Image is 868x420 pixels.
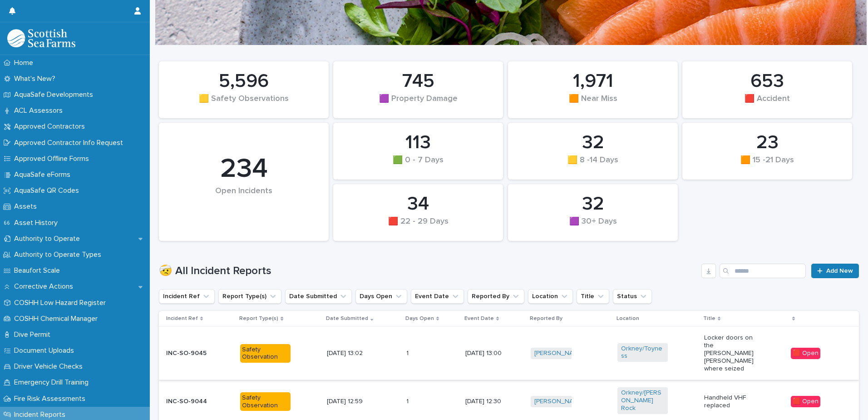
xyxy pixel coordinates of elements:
div: 🟨 8 -14 Days [523,155,662,175]
div: 32 [523,193,662,215]
p: AquaSafe eForms [10,170,78,179]
p: Location [616,314,639,324]
input: Search [720,264,806,278]
div: 🟪 30+ Days [523,217,662,236]
p: [DATE] 13:02 [327,350,377,357]
p: [DATE] 13:00 [465,350,516,357]
p: Title [703,314,715,324]
p: Corrective Actions [10,282,80,291]
tr: INC-SO-9045Safety Observation[DATE] 13:0211 [DATE] 13:00[PERSON_NAME] Orkney/Toyness Locker doors... [159,327,859,380]
p: Report Type(s) [239,314,278,324]
a: [PERSON_NAME] [534,398,584,405]
div: 5,596 [174,70,313,93]
div: Safety Observation [240,344,291,363]
div: 🟥 Accident [698,94,837,113]
div: 🟩 0 - 7 Days [349,155,488,175]
p: Dive Permit [10,330,58,339]
p: AquaSafe QR Codes [10,186,86,195]
img: bPIBxiqnSb2ggTQWdOVV [7,29,75,47]
div: 🟥 Open [791,348,820,359]
p: [DATE] 12:59 [327,398,377,405]
div: 🟥 22 - 29 Days [349,217,488,236]
span: Add New [826,268,853,274]
p: COSHH Chemical Manager [10,315,105,323]
button: Date Submitted [285,289,352,304]
p: Approved Offline Forms [10,155,96,163]
p: Document Uploads [10,346,81,355]
p: 1 [406,348,410,357]
div: Safety Observation [240,392,291,411]
button: Incident Ref [159,289,215,304]
p: [DATE] 12:30 [465,398,516,405]
p: Incident Ref [166,314,198,324]
p: Authority to Operate Types [10,250,108,259]
p: Approved Contractors [10,122,92,131]
p: INC-SO-9045 [166,350,217,357]
h1: 🤕 All Incident Reports [159,265,698,278]
p: Reported By [530,314,562,324]
button: Location [528,289,573,304]
button: Report Type(s) [218,289,281,304]
div: 745 [349,70,488,93]
div: 🟧 Near Miss [523,94,662,113]
p: INC-SO-9044 [166,398,217,405]
button: Event Date [411,289,464,304]
a: Add New [811,264,859,278]
p: Asset History [10,219,65,227]
div: 1,971 [523,70,662,93]
p: Assets [10,202,44,211]
button: Status [613,289,652,304]
p: Incident Reports [10,410,73,419]
div: Open Incidents [174,186,313,215]
p: What's New? [10,75,63,83]
p: Authority to Operate [10,235,87,243]
div: 🟪 Property Damage [349,94,488,113]
div: 🟧 15 -21 Days [698,155,837,175]
p: Approved Contractor Info Request [10,139,130,147]
a: Orkney/Toyness [621,345,664,360]
p: Driver Vehicle Checks [10,362,90,371]
div: 234 [174,153,313,185]
p: COSHH Low Hazard Register [10,299,113,307]
div: 🟨 Safety Observations [174,94,313,113]
div: 23 [698,131,837,154]
div: 113 [349,131,488,154]
p: Date Submitted [326,314,368,324]
p: Beaufort Scale [10,266,67,275]
p: Fire Risk Assessments [10,395,93,403]
a: Orkney/[PERSON_NAME] Rock [621,389,664,412]
p: Home [10,59,40,67]
p: Days Open [405,314,434,324]
button: Days Open [355,289,407,304]
p: Emergency Drill Training [10,378,96,387]
div: 32 [523,131,662,154]
div: 34 [349,193,488,215]
button: Reported By [468,289,524,304]
p: Event Date [464,314,494,324]
p: AquaSafe Developments [10,90,100,99]
div: 653 [698,70,837,93]
a: [PERSON_NAME] [534,350,584,357]
p: ACL Assessors [10,106,70,115]
p: 1 [406,396,410,405]
p: Locker doors on the [PERSON_NAME] [PERSON_NAME] where seized [704,334,755,372]
p: Handheld VHF replaced [704,394,755,410]
div: 🟥 Open [791,396,820,407]
button: Title [577,289,609,304]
